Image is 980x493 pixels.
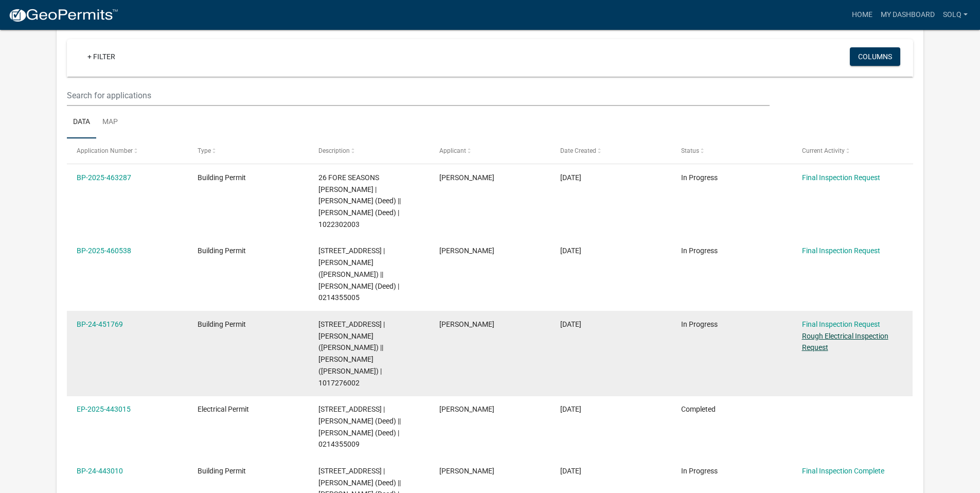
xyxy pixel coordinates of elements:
[67,138,188,163] datatable-header-cell: Application Number
[79,47,123,66] a: + Filter
[802,246,880,255] a: Final Inspection Request
[681,173,718,182] span: In Progress
[318,320,385,387] span: 530 JUNIPER AVE | BAUER, DENNIS E (Deed) || BAUER, SUSAN M (Deed) | 1017276002
[681,405,716,413] span: Completed
[802,147,845,154] span: Current Activity
[802,467,884,475] a: Final Inspection Complete
[939,5,972,25] a: solq
[439,320,494,328] span: Kirsten
[681,246,718,255] span: In Progress
[198,173,246,182] span: Building Permit
[96,106,124,139] a: Map
[802,173,880,182] a: Final Inspection Request
[77,246,131,255] a: BP-2025-460538
[560,147,596,154] span: Date Created
[681,320,718,328] span: In Progress
[802,320,880,328] a: Final Inspection Request
[439,173,494,182] span: Kirsten
[560,320,581,328] span: 07/18/2025
[671,138,792,163] datatable-header-cell: Status
[681,467,718,475] span: In Progress
[318,147,350,154] span: Description
[77,320,123,328] a: BP-24-451769
[560,405,581,413] span: 06/30/2025
[188,138,309,163] datatable-header-cell: Type
[77,147,133,154] span: Application Number
[439,246,494,255] span: Kirsten
[792,138,913,163] datatable-header-cell: Current Activity
[877,5,939,25] a: My Dashboard
[198,147,211,154] span: Type
[198,405,249,413] span: Electrical Permit
[318,405,401,448] span: 406 S MAIN ST | GIPE, WILLIAM H (Deed) || GIPE, DEBRA J (Deed) | 0214355009
[439,405,494,413] span: Kirsten
[550,138,671,163] datatable-header-cell: Date Created
[430,138,550,163] datatable-header-cell: Applicant
[560,246,581,255] span: 08/07/2025
[198,246,246,255] span: Building Permit
[560,467,581,475] span: 06/30/2025
[67,85,769,106] input: Search for applications
[198,467,246,475] span: Building Permit
[67,106,96,139] a: Data
[318,246,399,302] span: 409 INDEPENDENCE ST | SMITH, RONALD E (Deed) || SMITH, PEGGY L (Deed) | 0214355005
[439,467,494,475] span: Kirsten
[77,467,123,475] a: BP-24-443010
[850,47,900,66] button: Columns
[439,147,466,154] span: Applicant
[318,173,401,228] span: 26 FORE SEASONS DR GRINNELL | LEE, LOGAN (Deed) || LEE, KARI (Deed) | 1022302003
[681,147,699,154] span: Status
[560,173,581,182] span: 08/13/2025
[77,405,131,413] a: EP-2025-443015
[198,320,246,328] span: Building Permit
[309,138,430,163] datatable-header-cell: Description
[848,5,877,25] a: Home
[802,332,888,352] a: Rough Electrical Inspection Request
[77,173,131,182] a: BP-2025-463287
